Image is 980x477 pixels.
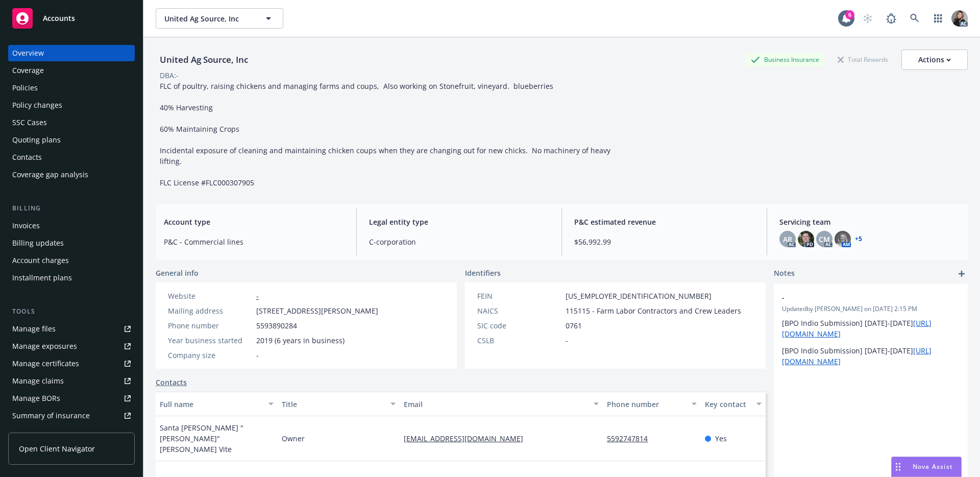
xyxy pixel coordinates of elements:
[8,235,135,251] a: Billing updates
[12,62,44,79] div: Coverage
[779,217,960,227] span: Servicing team
[798,231,814,247] img: photo
[566,320,582,331] span: 0761
[8,306,135,317] div: Tools
[156,377,187,388] a: Contacts
[566,335,568,346] span: -
[8,149,135,165] a: Contacts
[8,252,135,269] a: Account charges
[404,399,587,410] div: Email
[746,53,824,66] div: Business Insurance
[845,10,854,19] div: 6
[369,217,549,227] span: Legal entity type
[603,392,700,416] button: Phone number
[12,114,47,131] div: SSC Cases
[256,291,259,301] a: -
[774,284,968,375] div: -Updatedby [PERSON_NAME] on [DATE] 2:15 PM[BPO Indio Submission] [DATE]-[DATE][URL][DOMAIN_NAME][...
[12,270,72,286] div: Installment plans
[8,166,135,183] a: Coverage gap analysis
[19,443,95,454] span: Open Client Navigator
[12,166,88,183] div: Coverage gap analysis
[892,457,904,476] div: Drag to move
[901,50,968,70] button: Actions
[8,408,135,424] a: Summary of insurance
[12,252,69,269] div: Account charges
[12,321,56,337] div: Manage files
[574,217,754,227] span: P&C estimated revenue
[477,335,561,346] div: CSLB
[855,236,862,242] a: +5
[256,335,345,346] span: 2019 (6 years in business)
[782,318,960,339] p: [BPO Indio Submission] [DATE]-[DATE]
[607,434,656,443] a: 5592747814
[12,97,62,113] div: Policy changes
[819,234,830,245] span: CM
[256,305,378,316] span: [STREET_ADDRESS][PERSON_NAME]
[8,338,135,354] a: Manage exposures
[881,8,901,29] a: Report a Bug
[156,392,278,416] button: Full name
[278,392,400,416] button: Title
[168,305,252,316] div: Mailing address
[12,149,42,165] div: Contacts
[404,434,531,443] a: [EMAIL_ADDRESS][DOMAIN_NAME]
[8,114,135,131] a: SSC Cases
[164,13,253,24] span: United Ag Source, Inc
[8,80,135,96] a: Policies
[168,291,252,301] div: Website
[8,270,135,286] a: Installment plans
[168,320,252,331] div: Phone number
[928,8,948,29] a: Switch app
[256,350,259,361] span: -
[904,8,925,29] a: Search
[477,291,561,301] div: FEIN
[951,10,968,27] img: photo
[12,390,60,407] div: Manage BORs
[168,350,252,361] div: Company size
[857,8,878,29] a: Start snowing
[782,304,960,314] span: Updated by [PERSON_NAME] on [DATE] 2:15 PM
[891,457,962,477] button: Nova Assist
[955,268,968,280] a: add
[782,292,933,303] span: -
[164,236,344,247] span: P&C - Commercial lines
[12,355,79,372] div: Manage certificates
[43,14,75,22] span: Accounts
[832,53,893,66] div: Total Rewards
[12,80,38,96] div: Policies
[782,345,960,367] p: [BPO Indio Submission] [DATE]-[DATE]
[783,234,792,245] span: AR
[156,8,283,29] button: United Ag Source, Inc
[12,373,64,389] div: Manage claims
[156,53,252,66] div: United Ag Source, Inc
[8,355,135,372] a: Manage certificates
[12,235,64,251] div: Billing updates
[566,305,741,316] span: 115115 - Farm Labor Contractors and Crew Leaders
[8,132,135,148] a: Quoting plans
[465,268,501,278] span: Identifiers
[477,305,561,316] div: NAICS
[913,462,953,471] span: Nova Assist
[164,217,344,227] span: Account type
[160,70,179,81] div: DBA: -
[369,236,549,247] span: C-corporation
[8,62,135,79] a: Coverage
[12,132,61,148] div: Quoting plans
[8,203,135,213] div: Billing
[12,338,77,354] div: Manage exposures
[160,422,274,455] span: Santa [PERSON_NAME] "[PERSON_NAME]" [PERSON_NAME] Vite
[715,433,727,444] span: Yes
[566,291,712,301] span: [US_EMPLOYER_IDENTIFICATION_NUMBER]
[835,231,851,247] img: photo
[574,236,754,247] span: $56,992.99
[156,268,199,278] span: General info
[256,320,297,331] span: 5593890284
[8,45,135,61] a: Overview
[705,399,750,410] div: Key contact
[12,408,90,424] div: Summary of insurance
[160,399,262,410] div: Full name
[8,97,135,113] a: Policy changes
[168,335,252,346] div: Year business started
[12,45,44,61] div: Overview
